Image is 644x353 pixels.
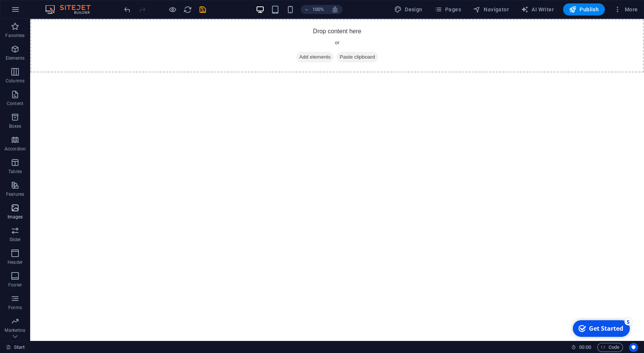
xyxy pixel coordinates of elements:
i: Save (Ctrl+S) [198,5,207,14]
span: 00 00 [579,343,591,352]
button: Usercentrics [629,343,638,352]
button: Click here to leave preview mode and continue editing [168,5,177,14]
i: Undo: Delete elements (Ctrl+Z) [123,5,132,14]
span: Pages [434,6,461,13]
span: Add elements [266,33,303,43]
p: Images [8,214,23,220]
span: AI Writer [521,6,554,13]
button: Code [597,343,623,352]
p: Boxes [9,123,22,129]
div: Get Started 5 items remaining, 0% complete [4,3,61,20]
p: Elements [6,55,25,61]
a: Click to cancel selection. Double-click to open Pages [6,343,25,352]
p: Features [6,191,24,197]
div: 5 [56,1,63,8]
p: Columns [6,78,25,84]
p: Marketing [5,327,25,333]
span: Navigator [473,6,509,13]
button: 100% [301,5,327,14]
button: Navigator [470,3,512,15]
p: Slider [9,237,21,243]
p: Content [7,101,23,107]
button: More [611,3,641,15]
i: On resize automatically adjust zoom level to fit chosen device. [332,6,338,13]
p: Tables [8,169,22,175]
button: AI Writer [518,3,557,15]
button: save [198,5,207,14]
div: Design (Ctrl+Alt+Y) [391,3,426,15]
span: Design [394,6,423,13]
i: Reload page [183,5,192,14]
button: reload [183,5,192,14]
span: More [614,6,638,13]
span: Publish [569,6,599,13]
span: Code [601,343,619,352]
p: Footer [8,282,22,288]
button: Pages [431,3,464,15]
button: Publish [563,3,605,15]
span: Paste clipboard [306,33,348,43]
p: Header [8,259,23,265]
img: Editor Logo [43,5,100,14]
span: : [584,344,586,350]
button: Design [391,3,426,15]
h6: 100% [312,5,324,14]
p: Forms [8,305,22,311]
button: undo [123,5,132,14]
p: Favorites [5,33,25,39]
p: Accordion [5,146,26,152]
div: Get Started [20,7,55,15]
h6: Session time [571,343,591,352]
